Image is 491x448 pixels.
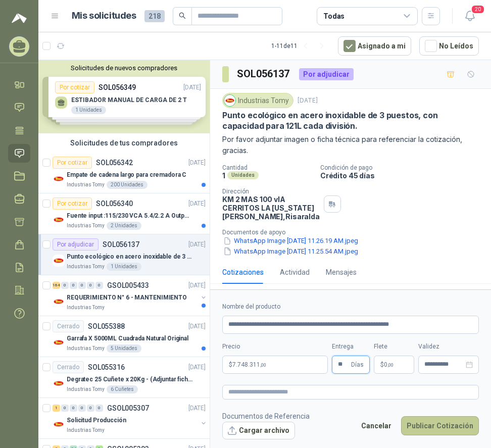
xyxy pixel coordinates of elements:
[38,193,210,234] a: Por cotizarSOL056340[DATE] Company LogoFuente input :115/230 VCA 5.4/2.2 A Output: 24 VDC 10 A 47...
[38,234,210,275] a: Por adjudicarSOL056137[DATE] Company LogoPunto ecológico en acero inoxidable de 3 puestos, con ca...
[222,93,293,108] div: Industrias Tomy
[53,336,65,349] img: Company Logo
[53,173,65,185] img: Company Logo
[374,342,414,352] label: Flete
[87,405,94,412] div: 0
[384,362,394,368] span: 0
[471,5,485,14] span: 20
[188,363,206,372] p: [DATE]
[67,211,192,221] p: Fuente input :115/230 VCA 5.4/2.2 A Output: 24 VDC 10 A 47-63 Hz
[67,293,187,303] p: REQUERIMIENTO N° 6 - MANTENIMIENTO
[67,416,126,425] p: Solicitud Producción
[87,282,94,289] div: 0
[232,362,266,368] span: 7.748.311
[320,171,487,180] p: Crédito 45 días
[67,181,105,189] p: Industrias Tomy
[338,36,411,56] button: Asignado a mi
[88,323,125,330] p: SOL055388
[222,422,295,440] button: Cargar archivo
[222,342,328,352] label: Precio
[53,295,65,308] img: Company Logo
[222,134,479,156] p: Por favor adjuntar imagen o ficha técnica para referenciar la cotización, gracias.
[419,36,479,56] button: No Leídos
[53,405,60,412] div: 1
[188,281,206,290] p: [DATE]
[222,411,310,422] p: Documentos de Referencia
[53,157,92,169] div: Por cotizar
[38,357,210,398] a: CerradoSOL055316[DATE] Company LogoDegratec 25 Cuñete x 20Kg - (Adjuntar ficha técnica)Industrias...
[222,171,225,180] p: 1
[144,10,165,22] span: 218
[356,416,397,435] button: Cancelar
[222,236,359,246] button: WhatsApp Image [DATE] 11.26.19 AM.jpeg
[107,222,141,230] div: 2 Unidades
[67,334,188,343] p: Garrafa X 5000ML Cuadrada Natural Original
[188,158,206,168] p: [DATE]
[188,322,206,331] p: [DATE]
[188,199,206,209] p: [DATE]
[95,282,103,289] div: 0
[298,96,318,106] p: [DATE]
[237,66,291,82] h3: SOL056137
[107,263,141,271] div: 1 Unidades
[374,356,414,374] p: $ 0,00
[227,171,259,179] div: Unidades
[67,344,105,353] p: Industrias Tomy
[53,361,84,373] div: Cerrado
[95,405,103,412] div: 0
[72,9,136,23] h1: Mis solicitudes
[67,263,105,271] p: Industrias Tomy
[53,418,65,430] img: Company Logo
[280,267,310,278] div: Actividad
[107,181,148,189] div: 200 Unidades
[12,12,27,24] img: Logo peakr
[332,342,370,352] label: Entrega
[461,7,479,25] button: 20
[222,356,328,374] p: $7.748.311,00
[67,170,186,180] p: Empate de cadena largo para cremadora C
[42,64,206,72] button: Solicitudes de nuevos compradores
[188,240,206,250] p: [DATE]
[351,356,364,373] span: Días
[271,38,330,54] div: 1 - 11 de 11
[224,95,235,106] img: Company Logo
[222,164,312,171] p: Cantidad
[260,362,266,368] span: ,00
[380,362,384,368] span: $
[88,364,125,371] p: SOL055316
[53,279,208,312] a: 164 0 0 0 0 0 GSOL005433[DATE] Company LogoREQUERIMIENTO N° 6 - MANTENIMIENTOIndustrias Tomy
[299,68,354,80] div: Por adjudicar
[96,200,133,207] p: SOL056340
[67,304,105,312] p: Industrias Tomy
[107,405,149,412] p: GSOL005307
[96,159,133,166] p: SOL056342
[70,282,77,289] div: 0
[326,267,357,278] div: Mensajes
[401,416,479,435] button: Publicar Cotización
[38,60,210,133] div: Solicitudes de nuevos compradoresPor cotizarSOL056349[DATE] ESTIBADOR MANUAL DE CARGA DE 2 T1 Uni...
[222,195,320,221] p: KM 2 MAS 100 vIA CERRITOS LA [US_STATE] [PERSON_NAME] , Risaralda
[78,405,86,412] div: 0
[107,344,141,353] div: 5 Unidades
[67,252,192,262] p: Punto ecológico en acero inoxidable de 3 puestos, con capacidad para 121L cada división.
[67,385,105,393] p: Industrias Tomy
[38,133,210,153] div: Solicitudes de tus compradores
[387,362,394,368] span: ,00
[179,12,186,19] span: search
[222,267,264,278] div: Cotizaciones
[222,188,320,195] p: Dirección
[53,255,65,267] img: Company Logo
[103,241,139,248] p: SOL056137
[70,405,77,412] div: 0
[222,110,479,132] p: Punto ecológico en acero inoxidable de 3 puestos, con capacidad para 121L cada división.
[107,282,149,289] p: GSOL005433
[38,316,210,357] a: CerradoSOL055388[DATE] Company LogoGarrafa X 5000ML Cuadrada Natural OriginalIndustrias Tomy5 Uni...
[222,302,479,312] label: Nombre del producto
[53,377,65,389] img: Company Logo
[67,375,192,384] p: Degratec 25 Cuñete x 20Kg - (Adjuntar ficha técnica)
[38,153,210,193] a: Por cotizarSOL056342[DATE] Company LogoEmpate de cadena largo para cremadora CIndustrias Tomy200 ...
[53,238,99,251] div: Por adjudicar
[67,222,105,230] p: Industrias Tomy
[323,11,345,22] div: Todas
[61,405,69,412] div: 0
